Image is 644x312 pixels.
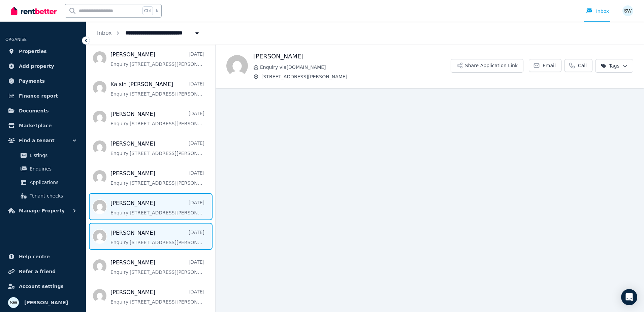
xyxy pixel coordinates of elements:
span: [PERSON_NAME] [24,298,68,307]
span: Enquiries [30,165,75,173]
img: Leon Bowers [226,55,248,77]
span: Finance report [19,92,58,100]
a: Help centre [5,250,80,263]
span: Help centre [19,253,50,261]
a: Finance report [5,89,80,103]
h1: [PERSON_NAME] [253,52,451,61]
span: Find a tenant [19,136,55,145]
span: Payments [19,77,45,85]
a: Properties [5,45,80,58]
a: Call [564,59,592,72]
a: [PERSON_NAME][DATE]Enquiry:[STREET_ADDRESS][PERSON_NAME]. [110,140,204,157]
span: Account settings [19,282,64,290]
span: Properties [19,47,47,55]
button: Manage Property [5,204,80,217]
span: Listings [30,151,75,159]
span: Enquiry via [DOMAIN_NAME] [260,64,451,71]
span: Manage Property [19,207,65,215]
nav: Breadcrumb [86,22,211,45]
a: Ka sin [PERSON_NAME][DATE]Enquiry:[STREET_ADDRESS][PERSON_NAME]. [110,80,204,97]
span: Marketplace [19,122,52,130]
a: Documents [5,104,80,118]
span: Documents [19,107,49,115]
a: Enquiries [8,162,78,176]
span: ORGANISE [5,37,27,42]
button: Share Application Link [451,59,523,73]
span: k [156,8,158,14]
a: [PERSON_NAME][DATE]Enquiry:[STREET_ADDRESS][PERSON_NAME]. [110,110,204,127]
span: Tenant checks [30,192,75,200]
a: Marketplace [5,119,80,132]
button: Tags [595,59,633,73]
span: Ctrl [142,6,153,15]
a: Account settings [5,280,80,293]
span: [STREET_ADDRESS][PERSON_NAME] [261,73,451,80]
a: [PERSON_NAME][DATE]Enquiry:[STREET_ADDRESS][PERSON_NAME]. [110,199,204,216]
a: Add property [5,59,80,73]
div: Open Intercom Messenger [621,289,637,305]
button: Find a tenant [5,134,80,147]
a: Payments [5,74,80,88]
span: Tags [601,62,619,69]
a: [PERSON_NAME][DATE]Enquiry:[STREET_ADDRESS][PERSON_NAME]. [110,259,204,276]
a: Listings [8,149,78,162]
a: Tenant checks [8,189,78,203]
a: [PERSON_NAME][DATE]Enquiry:[STREET_ADDRESS][PERSON_NAME]. [110,229,204,246]
a: Refer a friend [5,265,80,278]
a: [PERSON_NAME][DATE]Enquiry:[STREET_ADDRESS][PERSON_NAME]. [110,51,204,68]
span: Add property [19,62,54,70]
a: Email [529,59,561,72]
img: Sam Watson [622,5,633,16]
a: [PERSON_NAME][DATE]Enquiry:[STREET_ADDRESS][PERSON_NAME]. [110,170,204,186]
span: Refer a friend [19,267,56,276]
a: Applications [8,176,78,189]
a: [PERSON_NAME][DATE]Enquiry:[STREET_ADDRESS][PERSON_NAME]. [110,288,204,305]
span: Email [543,62,556,69]
div: Inbox [585,8,609,15]
img: Sam Watson [8,297,19,308]
span: Call [578,62,587,69]
span: Applications [30,178,75,186]
a: Inbox [97,30,112,36]
img: RentBetter [11,6,57,16]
